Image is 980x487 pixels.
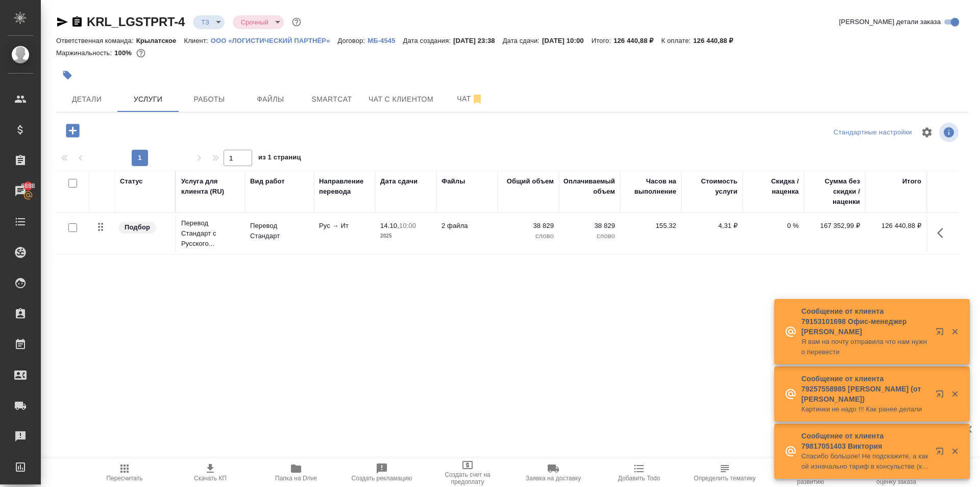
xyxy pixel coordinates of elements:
[564,221,615,231] p: 38 829
[801,451,929,472] p: Спасибо большое! Не подскажите, а какой изначально тариф в консульстве (к которому +400), не могу на
[839,17,941,27] span: [PERSON_NAME] детали заказа
[748,176,799,197] div: Скидка / наценка
[114,49,134,57] p: 100%
[338,37,368,44] p: Договор:
[290,15,303,29] button: Доп статусы указывают на важность/срочность заказа
[181,176,240,197] div: Услуга для клиента (RU)
[564,231,615,241] p: слово
[125,222,150,233] p: Подбор
[801,306,929,337] p: Сообщение от клиента 79153101698 Офис-менеджер [PERSON_NAME]
[614,37,661,44] p: 126 440,88 ₽
[801,431,929,451] p: Сообщение от клиента 79817051403 Виктория
[801,404,929,414] p: Картинки не надо !!! Как ранее делали
[181,218,240,249] p: Перевод Стандарт с Русского...
[592,37,614,44] p: Итого:
[944,327,965,336] button: Закрыть
[246,93,295,106] span: Файлы
[403,37,453,44] p: Дата создания:
[809,176,860,207] div: Сумма без скидки / наценки
[944,389,965,399] button: Закрыть
[801,374,929,404] p: Сообщение от клиента 79257558985 [PERSON_NAME] (от [PERSON_NAME])
[250,221,309,241] p: Перевод Стандарт
[503,221,554,231] p: 38 829
[399,222,416,229] p: 10:00
[625,176,676,197] div: Часов на выполнение
[931,221,955,245] button: Показать кнопки
[258,151,301,166] span: из 1 страниц
[319,221,370,231] p: Рус → Ит
[870,221,921,231] p: 126 440,88 ₽
[503,37,542,44] p: Дата сдачи:
[902,176,921,187] div: Итого
[367,37,403,44] p: МБ-4545
[929,321,954,346] button: Открыть в новой вкладке
[801,337,929,357] p: Я вам на почту отправила что нам нужно перевести
[687,176,738,197] div: Стоимость услуги
[693,37,741,44] p: 126 440,88 ₽
[831,125,915,141] div: split button
[687,221,738,231] p: 4,31 ₽
[87,15,185,29] a: KRL_LGSTPRT-4
[507,176,554,187] div: Общий объем
[503,231,554,241] p: слово
[15,181,41,191] span: 6888
[185,93,234,106] span: Работы
[453,37,503,44] p: [DATE] 23:38
[446,92,495,105] span: Чат
[929,384,954,408] button: Открыть в новой вкладке
[250,176,285,187] div: Вид работ
[233,15,284,29] div: ТЗ
[184,37,210,44] p: Клиент:
[380,231,431,241] p: 2025
[59,120,87,141] button: Добавить услугу
[442,221,493,231] p: 2 файла
[71,16,83,28] button: Скопировать ссылку
[124,93,173,106] span: Услуги
[620,216,681,251] td: 155.32
[367,36,403,44] a: МБ-4545
[211,36,338,44] a: ООО «ЛОГИСТИЧЕСКИЙ ПАРТНЁР»
[661,37,693,44] p: К оплате:
[380,176,418,187] div: Дата сдачи
[56,64,79,86] button: Добавить тэг
[198,18,212,27] button: ТЗ
[211,37,338,44] p: ООО «ЛОГИСТИЧЕСКИЙ ПАРТНЁР»
[542,37,592,44] p: [DATE] 10:00
[563,176,615,197] div: Оплачиваемый объем
[3,178,38,204] a: 6888
[62,93,111,106] span: Детали
[319,176,370,197] div: Направление перевода
[748,221,799,231] p: 0 %
[120,176,143,187] div: Статус
[809,221,860,231] p: 167 352,99 ₽
[471,93,483,105] svg: Отписаться
[136,37,184,44] p: Крылатское
[193,15,225,29] div: ТЗ
[939,123,961,142] span: Посмотреть информацию
[915,120,939,145] span: Настроить таблицу
[56,37,136,44] p: Ответственная команда:
[307,93,356,106] span: Smartcat
[380,222,399,229] p: 14.10,
[56,16,68,28] button: Скопировать ссылку для ЯМессенджера
[134,47,148,60] button: 0.00 RUB;
[944,447,965,456] button: Закрыть
[56,49,114,57] p: Маржинальность:
[369,93,433,106] span: Чат с клиентом
[238,18,272,27] button: Срочный
[929,441,954,466] button: Открыть в новой вкладке
[442,176,465,187] div: Файлы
